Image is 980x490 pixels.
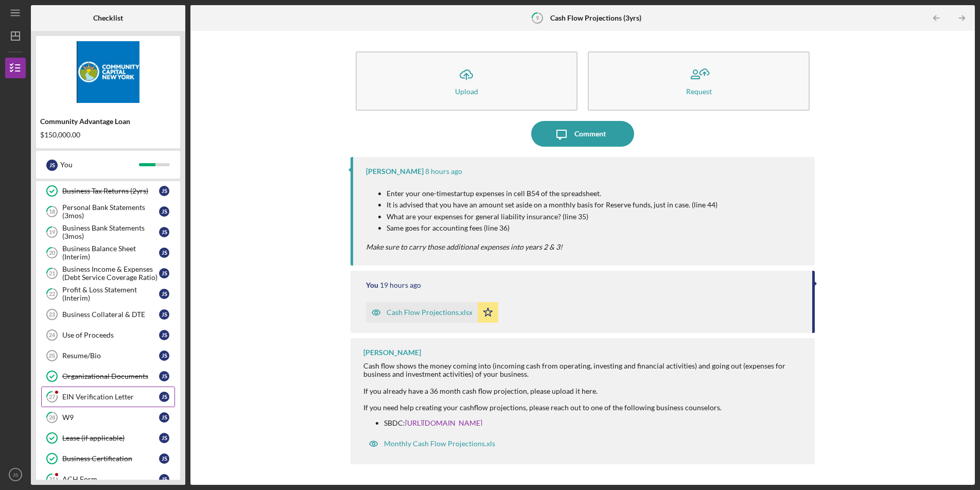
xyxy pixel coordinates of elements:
time: 2025-09-24 16:28 [380,281,421,289]
div: J S [159,206,169,217]
div: Profit & Loss Statement (Interim) [62,286,159,302]
div: W9 [62,413,159,422]
a: 22Profit & Loss Statement (Interim)JS [41,284,175,304]
div: J S [159,289,169,299]
div: Request [686,87,712,95]
li: SBDC: [384,419,804,427]
tspan: 18 [49,208,55,215]
div: Use of Proceeds [62,331,159,339]
div: [PERSON_NAME] [366,167,424,176]
time: 2025-09-25 03:10 [425,167,462,176]
div: If you need help creating your cashflow projections, please reach out to one of the following bus... [363,404,804,412]
div: J S [159,453,169,464]
div: Lease (if applicable) [62,434,159,442]
div: J S [46,160,58,171]
div: Business Balance Sheet (Interim) [62,244,159,261]
img: Product logo [36,41,180,103]
div: Business Certification [62,454,159,463]
div: J S [159,474,169,484]
a: 19Business Bank Statements (3mos)JS [41,222,175,242]
button: Comment [531,121,634,147]
div: Community Advantage Loan [40,117,176,126]
div: Personal Bank Statements (3mos) [62,203,159,220]
p: It is advised that you have an amount set aside on a monthly basis for Reserve funds, just in cas... [387,199,717,211]
button: JS [5,464,26,485]
b: Cash Flow Projections (3yrs) [550,14,641,22]
div: [PERSON_NAME] [363,348,421,357]
div: Cash flow shows the money coming into (incoming cash from operating, investing and financial acti... [363,362,804,378]
a: 21Business Income & Expenses (Debt Service Coverage Ratio)JS [41,263,175,284]
a: 18Personal Bank Statements (3mos)JS [41,201,175,222]
a: 27EIN Verification LetterJS [41,387,175,407]
div: You [366,281,378,289]
p: Enter your one-timestartup expenses in cell B54 of the spreadsheet. [387,188,717,199]
a: Business CertificationJS [41,448,175,469]
a: 24Use of ProceedsJS [41,325,175,345]
a: 20Business Balance Sheet (Interim)JS [41,242,175,263]
b: Checklist [93,14,123,22]
button: Upload [356,51,577,111]
tspan: 20 [49,250,56,256]
div: Cash Flow Projections.xlsx [387,308,472,317]
tspan: 9 [536,14,539,21]
div: $150,000.00 [40,131,176,139]
text: JS [12,472,18,478]
button: Monthly Cash Flow Projections.xls [363,433,500,454]
tspan: 19 [49,229,56,236]
div: Resume/Bio [62,352,159,360]
em: Make sure to carry those additional expenses into years 2 & 3! [366,242,563,251]
p: What are your expenses for general liability insurance? (line 35) [387,211,717,222]
div: J S [159,371,169,381]
div: J S [159,248,169,258]
tspan: 25 [49,353,55,359]
a: 31ACH FormJS [41,469,175,489]
div: You [60,156,139,173]
div: Organizational Documents [62,372,159,380]
div: J S [159,309,169,320]
tspan: 24 [49,332,56,338]
tspan: 21 [49,270,55,277]
tspan: 22 [49,291,55,297]
tspan: 23 [49,311,55,318]
p: Same goes for accounting fees (line 36) [387,222,717,234]
div: Business Income & Expenses (Debt Service Coverage Ratio) [62,265,159,282]
div: J S [159,186,169,196]
div: Business Collateral & DTE [62,310,159,319]
div: EIN Verification Letter [62,393,159,401]
div: Monthly Cash Flow Projections.xls [384,440,495,448]
div: J S [159,392,169,402]
a: Organizational DocumentsJS [41,366,175,387]
button: Request [588,51,810,111]
a: [URL][DOMAIN_NAME] [405,418,482,427]
tspan: 31 [49,476,55,483]
div: J S [159,268,169,278]
div: Business Bank Statements (3mos) [62,224,159,240]
div: J S [159,330,169,340]
a: Business Tax Returns (2yrs)JS [41,181,175,201]
div: J S [159,412,169,423]
div: If you already have a 36 month cash flow projection, please upload it here. [363,387,804,395]
div: J S [159,433,169,443]
div: Comment [574,121,606,147]
a: Lease (if applicable)JS [41,428,175,448]
div: Business Tax Returns (2yrs) [62,187,159,195]
a: 25Resume/BioJS [41,345,175,366]
tspan: 27 [49,394,56,400]
button: Cash Flow Projections.xlsx [366,302,498,323]
a: 23Business Collateral & DTEJS [41,304,175,325]
div: J S [159,227,169,237]
tspan: 28 [49,414,55,421]
div: ACH Form [62,475,159,483]
a: 28W9JS [41,407,175,428]
div: Upload [455,87,478,95]
div: J S [159,351,169,361]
